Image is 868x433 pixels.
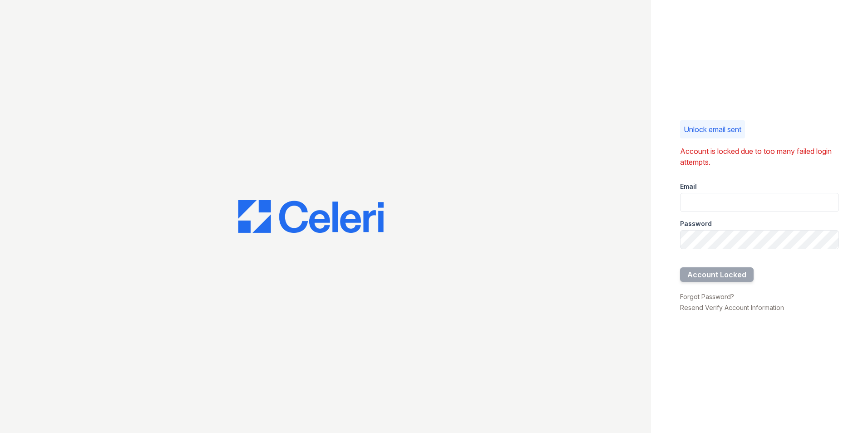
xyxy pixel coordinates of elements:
[680,146,839,167] div: Account is locked due to too many failed login attempts.
[680,304,784,311] a: Resend Verify Account Information
[680,182,697,191] label: Email
[680,267,754,282] button: Account Locked
[238,200,384,233] img: CE_Logo_Blue-a8612792a0a2168367f1c8372b55b34899dd931a85d93a1a3d3e32e68fde9ad4.png
[680,293,734,300] a: Forgot Password?
[680,219,712,228] label: Password
[684,124,741,135] p: Unlock email sent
